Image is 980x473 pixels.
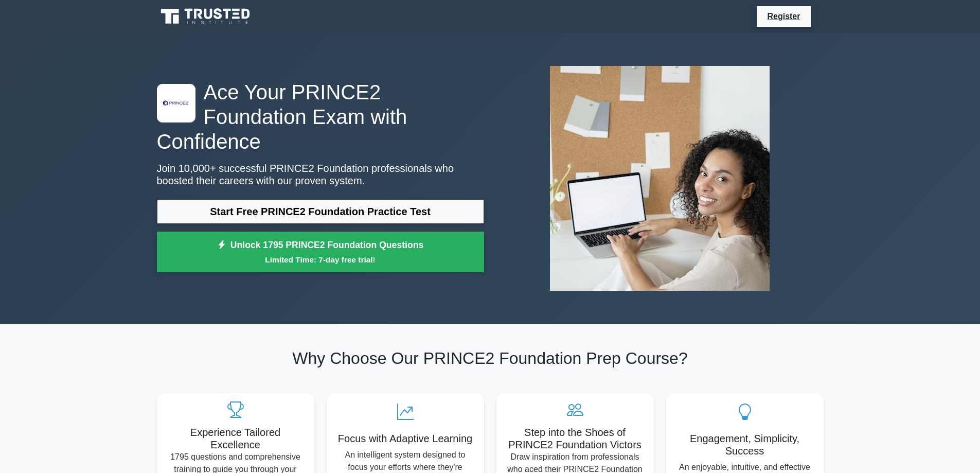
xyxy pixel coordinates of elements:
small: Limited Time: 7-day free trial! [170,254,471,266]
h2: Why Choose Our PRINCE2 Foundation Prep Course? [157,348,824,368]
a: Unlock 1795 PRINCE2 Foundation QuestionsLimited Time: 7-day free trial! [157,232,484,273]
a: Start Free PRINCE2 Foundation Practice Test [157,199,484,224]
a: Register [761,10,806,23]
h5: Step into the Shoes of PRINCE2 Foundation Victors [505,426,646,451]
h5: Engagement, Simplicity, Success [674,432,815,457]
h5: Focus with Adaptive Learning [335,432,476,445]
p: Join 10,000+ successful PRINCE2 Foundation professionals who boosted their careers with our prove... [157,162,484,187]
h1: Ace Your PRINCE2 Foundation Exam with Confidence [157,80,484,154]
h5: Experience Tailored Excellence [165,426,306,451]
